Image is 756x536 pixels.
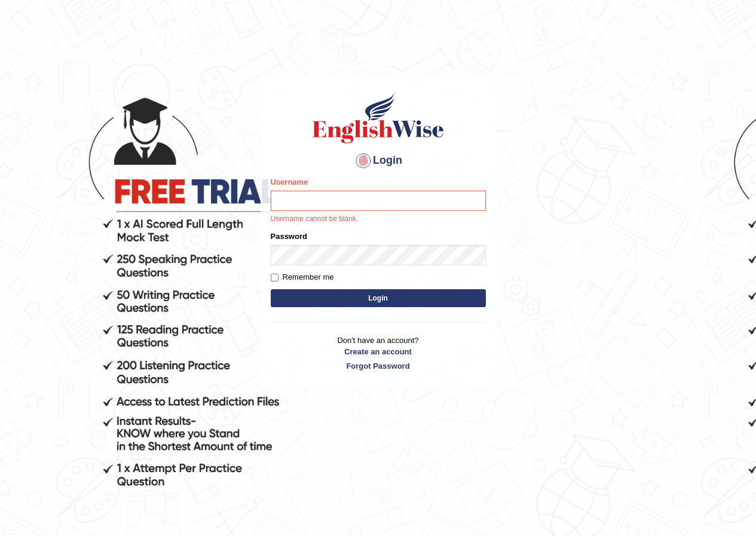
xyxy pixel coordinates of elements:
p: Don't have an account? [271,335,486,372]
button: Login [271,289,486,307]
label: Password [271,231,307,242]
a: Create an account [271,346,486,357]
img: Logo of English Wise sign in for intelligent practice with AI [310,91,446,145]
input: Remember me [271,274,278,281]
label: Remember me [271,271,334,283]
a: Forgot Password [271,360,486,372]
label: Username [271,176,308,188]
h4: Login [271,151,486,170]
p: Username cannot be blank. [271,214,486,225]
